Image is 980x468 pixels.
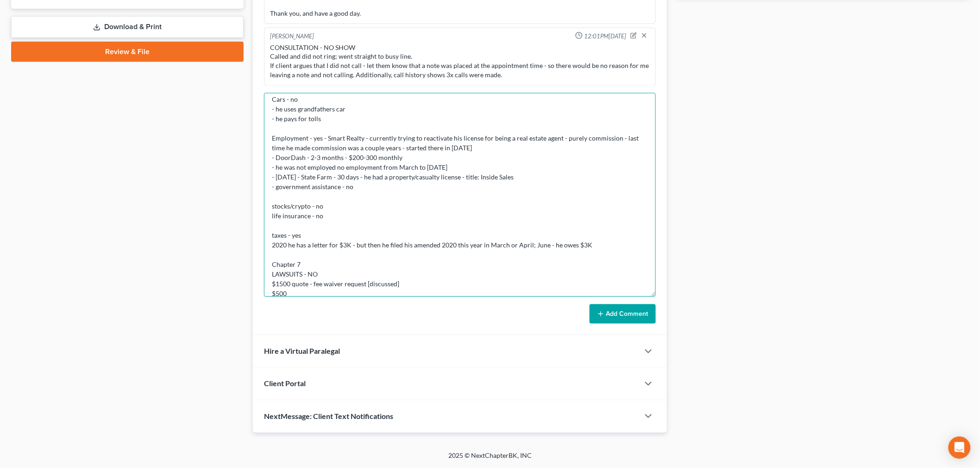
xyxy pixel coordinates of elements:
[270,32,314,41] div: [PERSON_NAME]
[584,32,627,41] span: 12:01PM[DATE]
[264,412,393,421] span: NextMessage: Client Text Notifications
[226,451,754,468] div: 2025 © NextChapterBK, INC
[264,347,340,356] span: Hire a Virtual Paralegal
[264,379,306,388] span: Client Portal
[270,43,650,80] div: CONSULTATION - NO SHOW Called and did not ring; went straight to busy line. If client argues that...
[11,16,244,38] a: Download & Print
[949,437,971,459] div: Open Intercom Messenger
[590,304,656,324] button: Add Comment
[11,42,244,62] a: Review & File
